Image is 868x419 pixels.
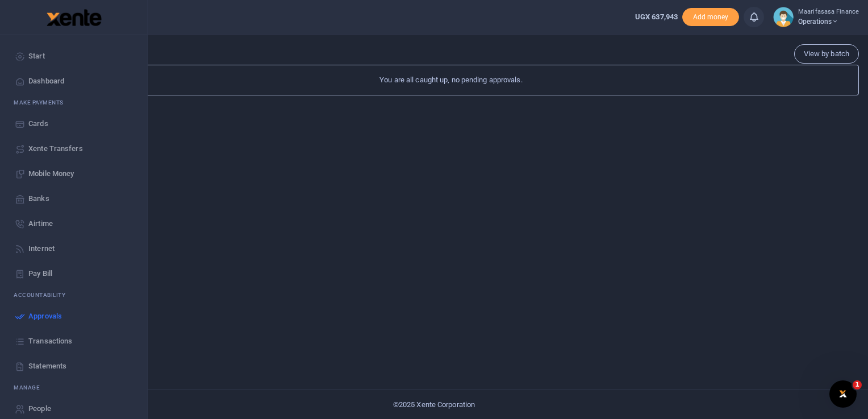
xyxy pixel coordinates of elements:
[28,168,74,179] span: Mobile Money
[28,118,48,129] span: Cards
[28,143,83,154] span: Xente Transfers
[28,311,62,322] span: Approvals
[28,193,49,204] span: Banks
[631,11,682,23] li: Wallet ballance
[635,11,678,23] a: UGX 637,943
[9,354,138,379] a: Statements
[28,361,66,372] span: Statements
[773,7,859,27] a: profile-user Maarifasasa Finance Operations
[635,12,678,21] span: UGX 637,943
[853,380,862,389] span: 1
[28,76,64,87] span: Dashboard
[682,12,739,20] a: Add money
[22,291,65,299] span: countability
[9,94,138,111] li: M
[19,98,64,107] span: ake Payments
[28,243,55,254] span: Internet
[798,7,859,17] small: Maarifasasa Finance
[47,9,102,26] img: logo-large
[9,186,138,211] a: Banks
[28,336,72,347] span: Transactions
[682,8,739,27] li: Toup your wallet
[9,261,138,286] a: Pay Bill
[9,44,138,69] a: Start
[9,379,138,396] li: M
[9,329,138,354] a: Transactions
[28,51,45,62] span: Start
[9,69,138,94] a: Dashboard
[9,304,138,329] a: Approvals
[28,403,51,414] span: People
[682,8,739,27] span: Add money
[773,7,794,27] img: profile-user
[28,268,52,279] span: Pay Bill
[9,286,138,304] li: Ac
[28,218,53,229] span: Airtime
[9,136,138,161] a: Xente Transfers
[43,65,859,95] div: You are all caught up, no pending approvals.
[9,161,138,186] a: Mobile Money
[45,12,102,21] a: logo-small logo-large logo-large
[9,111,138,136] a: Cards
[9,236,138,261] a: Internet
[829,380,857,408] iframe: Intercom live chat
[43,43,859,56] h4: Pending your approval
[19,383,40,392] span: anage
[9,211,138,236] a: Airtime
[794,44,859,64] a: View by batch
[798,16,859,27] span: Operations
